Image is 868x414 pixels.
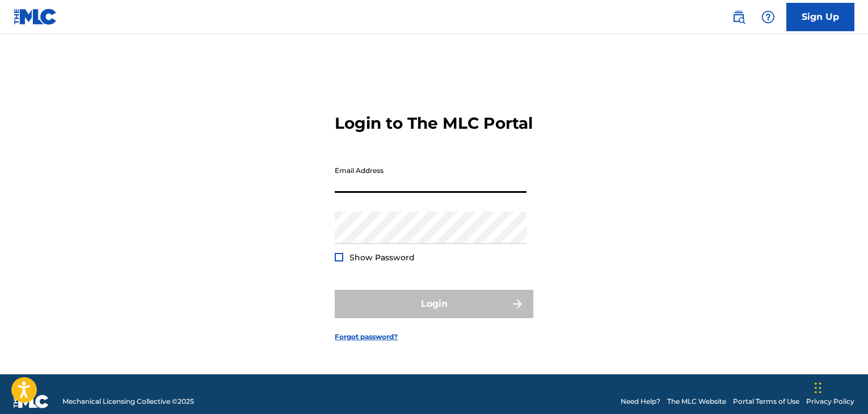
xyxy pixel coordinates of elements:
a: Need Help? [621,396,660,407]
a: Sign Up [786,3,854,31]
div: Μεταφορά [815,371,821,405]
h3: Login to The MLC Portal [335,113,533,133]
a: Portal Terms of Use [733,396,799,407]
iframe: Chat Widget [811,360,868,414]
img: MLC Logo [14,9,57,25]
a: Public Search [727,6,750,28]
a: The MLC Website [667,396,726,407]
span: Show Password [349,252,415,263]
img: logo [14,395,49,408]
img: search [732,10,745,24]
span: Mechanical Licensing Collective © 2025 [62,396,194,407]
img: help [761,10,775,24]
div: Widget συνομιλίας [811,360,868,414]
a: Privacy Policy [806,396,854,407]
div: Help [757,6,779,28]
a: Forgot password? [335,332,398,342]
